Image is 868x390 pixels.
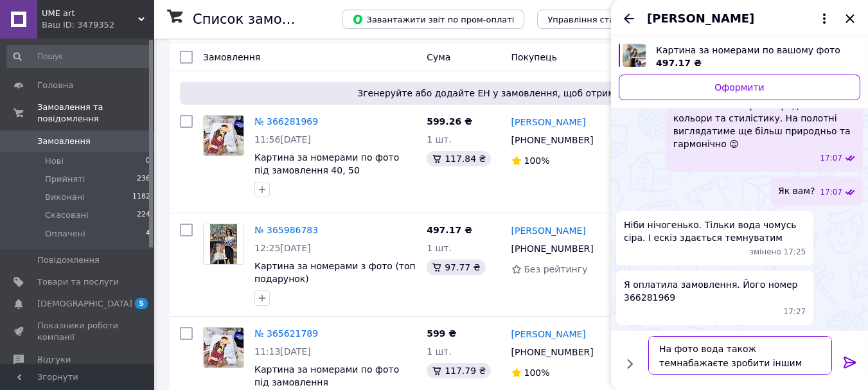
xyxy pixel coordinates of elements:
[784,306,806,317] span: 17:27 12.10.2025
[656,58,702,68] span: 497.17 ₴
[210,224,237,264] img: Фото товару
[427,116,472,127] span: 599.26 ₴
[509,240,596,258] div: [PHONE_NUMBER]
[254,243,311,253] span: 12:25[DATE]
[623,44,646,67] img: 2988730053_w640_h640_kartina-po-nomeram.jpg
[509,343,596,361] div: [PHONE_NUMBER]
[146,228,150,240] span: 4
[427,225,472,235] span: 497.17 ₴
[511,224,586,237] a: [PERSON_NAME]
[254,328,318,339] a: № 365621789
[427,134,452,145] span: 1 шт.
[621,11,637,26] button: Назад
[524,368,550,378] span: 100%
[648,336,832,375] textarea: На фото вода також темнабажаєте зробити іншим кольором?
[203,115,244,156] a: Фото товару
[820,187,842,198] span: 17:07 12.10.2025
[42,8,138,19] span: UME art
[37,136,91,147] span: Замовлення
[524,264,588,274] span: Без рейтингу
[37,320,119,343] span: Показники роботи компанії
[42,19,154,31] div: Ваш ID: 3479352
[204,328,244,368] img: Фото товару
[352,13,514,25] span: Завантажити звіт по пром-оплаті
[203,327,244,368] a: Фото товару
[37,80,73,91] span: Головна
[842,11,858,26] button: Закрити
[656,44,850,57] span: Картина за номерами по вашому фото
[778,184,815,198] span: Як вам?
[37,298,132,310] span: [DEMOGRAPHIC_DATA]
[511,116,586,129] a: [PERSON_NAME]
[204,116,244,155] img: Фото товару
[254,116,318,127] a: № 366281969
[254,134,311,145] span: 11:56[DATE]
[137,209,150,221] span: 224
[547,15,646,24] span: Управління статусами
[427,328,456,339] span: 599 ₴
[619,75,860,100] a: Оформити
[45,155,64,167] span: Нові
[673,86,855,150] span: Ваш ескіз готовий 🥳, постарались максимально гарно передати кольори та стилістику. На полотні виг...
[784,247,806,258] span: 17:25 12.10.2025
[342,10,524,29] button: Завантажити звіт по пром-оплаті
[37,276,119,288] span: Товари та послуги
[624,218,806,244] span: Ніби нічогенько. Тільки вода чомусь сіра. І ескіз здається темнуватим
[427,346,452,357] span: 1 шт.
[146,155,150,167] span: 0
[427,52,450,62] span: Cума
[137,173,150,185] span: 236
[647,10,832,27] button: [PERSON_NAME]
[427,243,452,253] span: 1 шт.
[511,328,586,341] a: [PERSON_NAME]
[750,247,784,258] span: змінено
[254,364,399,387] a: Картина за номерами по фото під замовлення
[254,346,311,357] span: 11:13[DATE]
[185,87,840,100] span: Згенеруйте або додайте ЕН у замовлення, щоб отримати оплату
[6,45,152,68] input: Пошук
[37,254,100,266] span: Повідомлення
[45,173,85,185] span: Прийняті
[647,10,754,27] span: [PERSON_NAME]
[193,12,323,27] h1: Список замовлень
[132,191,150,203] span: 1182
[45,209,89,221] span: Скасовані
[135,298,148,309] span: 5
[254,261,416,284] a: Картина за номерами з фото (топ подарунок)
[511,52,557,62] span: Покупець
[37,102,154,125] span: Замовлення та повідомлення
[624,278,797,304] span: Я оплатила замовлення. Його номер 366281969
[203,52,260,62] span: Замовлення
[37,354,71,366] span: Відгуки
[537,10,656,29] button: Управління статусами
[254,152,399,175] a: Картина за номерами по фото під замовлення 40, 50
[619,44,860,69] a: Переглянути товар
[427,260,485,275] div: 97.77 ₴
[524,155,550,166] span: 100%
[45,191,85,203] span: Виконані
[820,153,842,164] span: 17:07 12.10.2025
[509,131,596,149] div: [PHONE_NUMBER]
[254,225,318,235] a: № 365986783
[621,355,638,372] button: Показати кнопки
[427,151,491,166] div: 117.84 ₴
[427,363,491,378] div: 117.79 ₴
[203,224,244,265] a: Фото товару
[45,228,85,240] span: Оплачені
